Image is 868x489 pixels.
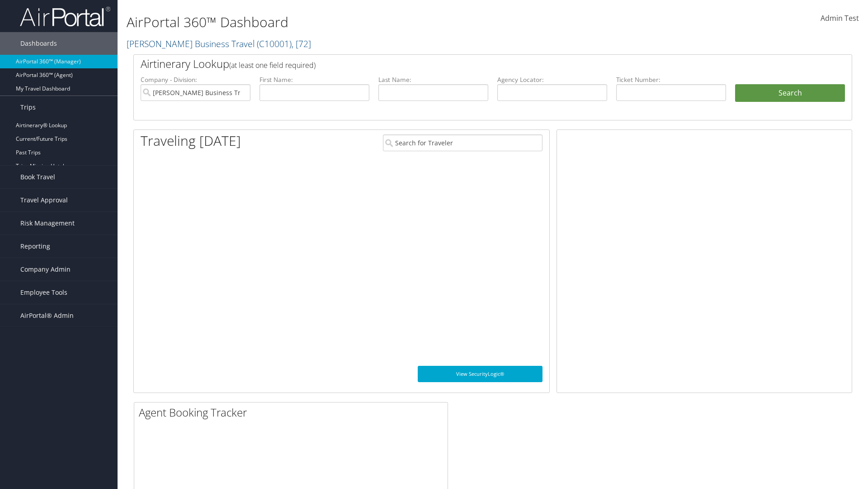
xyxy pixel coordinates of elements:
h2: Airtinerary Lookup [141,56,785,72]
input: Search for Traveler [383,134,542,151]
span: Dashboards [20,32,57,55]
span: Employee Tools [20,281,67,304]
a: [PERSON_NAME] Business Travel [127,38,311,50]
span: (at least one field required) [229,60,316,70]
span: Trips [20,96,36,119]
a: View SecurityLogic® [418,366,542,382]
span: Company Admin [20,258,71,281]
h2: Agent Booking Tracker [139,405,448,420]
span: , [ 72 ] [292,38,311,50]
span: Reporting [20,235,50,258]
label: Ticket Number: [616,75,726,84]
span: Admin Test [821,13,859,23]
label: First Name: [259,75,369,84]
h1: Traveling [DATE] [141,131,241,150]
span: AirPortal® Admin [20,304,74,327]
span: ( C10001 ) [257,38,292,50]
span: Book Travel [20,166,55,188]
img: airportal-logo.png [20,6,110,27]
span: Travel Approval [20,189,68,211]
button: Search [735,84,845,102]
label: Last Name: [378,75,488,84]
a: Admin Test [821,5,859,33]
span: Risk Management [20,212,75,235]
label: Company - Division: [141,75,250,84]
label: Agency Locator: [497,75,607,84]
h1: AirPortal 360™ Dashboard [127,13,615,32]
